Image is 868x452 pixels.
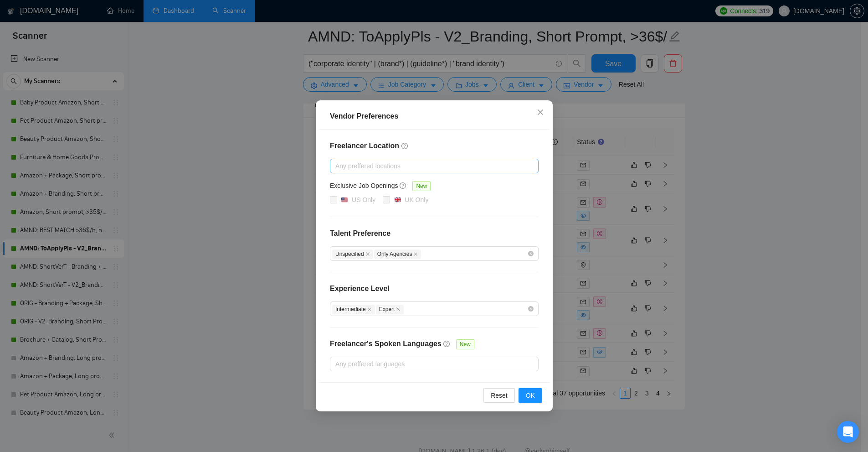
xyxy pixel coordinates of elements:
[537,109,544,116] span: close
[394,197,401,203] img: 🇬🇧
[396,307,401,312] span: close
[837,421,859,443] div: Open Intercom Messenger
[528,306,534,312] span: close-circle
[332,249,373,259] span: Unspecified
[456,339,474,349] span: New
[528,100,553,125] button: Close
[405,195,428,205] div: UK Only
[341,197,348,203] img: 🇺🇸
[330,228,539,239] h4: Talent Preference
[352,195,375,205] div: US Only
[443,340,450,348] span: question-circle
[330,338,442,349] h4: Freelancer's Spoken Languages
[367,307,371,312] span: close
[483,388,515,403] button: Reset
[518,388,542,403] button: OK
[401,142,408,150] span: question-circle
[330,283,390,294] h4: Experience Level
[330,111,539,122] div: Vendor Preferences
[400,182,407,189] span: question-circle
[330,140,539,151] h4: Freelancer Location
[413,252,418,256] span: close
[375,305,404,314] span: Expert
[491,390,508,400] span: Reset
[412,181,431,191] span: New
[330,181,398,191] h5: Exclusive Job Openings
[365,252,370,256] span: close
[332,305,375,314] span: Intermediate
[528,251,534,256] span: close-circle
[374,249,421,259] span: Only Agencies
[525,390,534,400] span: OK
